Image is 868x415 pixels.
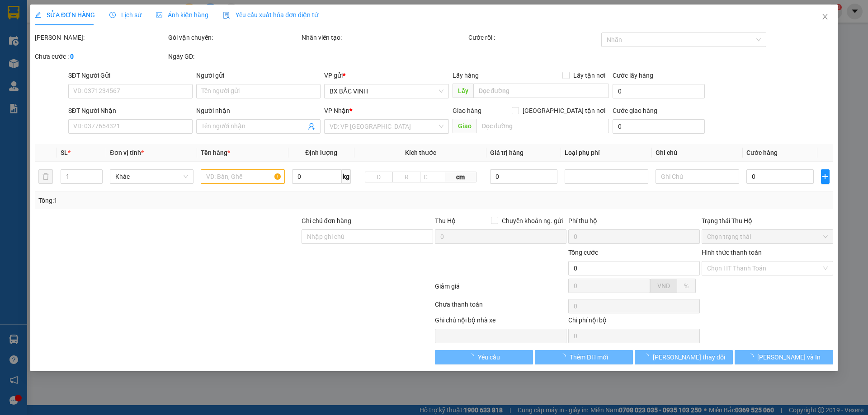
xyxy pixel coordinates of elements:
span: Đơn vị tính [110,149,144,156]
div: Ghi chú nội bộ nhà xe [435,315,566,329]
span: user-add [308,123,316,130]
input: Cước lấy hàng [613,84,705,98]
label: Hình thức thanh toán [702,249,762,256]
span: VP Nhận [325,107,350,114]
span: [GEOGRAPHIC_DATA], [GEOGRAPHIC_DATA] ↔ [GEOGRAPHIC_DATA] [13,38,80,69]
button: delete [38,169,53,184]
div: SĐT Người Gửi [68,70,193,80]
div: [PERSON_NAME]: [35,33,166,42]
span: close [821,13,829,20]
label: Cước giao hàng [613,107,657,114]
div: VP gửi [325,70,449,80]
div: Chưa thanh toán [434,299,567,315]
div: Gói vận chuyển: [168,33,300,42]
span: plus [821,173,829,180]
img: icon [223,12,230,19]
strong: CHUYỂN PHÁT NHANH AN PHÚ QUÝ [14,7,79,37]
span: loading [643,354,653,360]
span: kg [342,169,351,184]
div: SĐT Người Nhận [68,106,193,116]
span: VND [657,282,670,289]
span: Thu Hộ [435,217,456,224]
b: 0 [70,53,74,60]
div: Cước rồi : [468,33,600,42]
input: C [420,172,445,182]
span: Tên hàng [201,149,231,156]
th: Loại phụ phí [561,144,652,162]
span: BX BẮC VINH [330,84,443,98]
span: Ảnh kiện hàng [156,11,208,19]
span: [PERSON_NAME] và In [757,352,821,362]
span: Lịch sử [109,11,142,19]
button: plus [821,169,830,184]
span: Giá trị hàng [491,149,524,156]
div: Tổng: 1 [38,196,335,205]
div: Người nhận [196,106,321,116]
input: R [392,172,420,182]
span: [GEOGRAPHIC_DATA] tận nơi [519,106,609,116]
input: Cước giao hàng [613,119,705,134]
span: Lấy tận nơi [570,70,609,80]
span: Giao [453,119,476,133]
span: loading [747,354,757,360]
span: Định lượng [305,149,337,156]
div: Ngày GD: [168,51,300,61]
span: Chuyển khoản ng. gửi [498,216,566,226]
span: clock-circle [109,12,116,18]
div: Chi phí nội bộ [568,315,700,329]
span: Khác [116,170,189,183]
div: Trạng thái Thu Hộ [702,216,833,226]
div: Người gửi [196,70,321,80]
div: Giảm giá [434,281,567,297]
span: Giao hàng [453,107,481,114]
span: SL [61,149,68,156]
span: Chọn trạng thái [707,230,828,243]
span: [PERSON_NAME] thay đổi [653,352,725,362]
button: Close [812,5,838,30]
span: % [684,282,689,289]
input: D [365,172,393,182]
div: Phí thu hộ [568,216,700,229]
span: Cước hàng [747,149,778,156]
label: Cước lấy hàng [613,72,653,79]
img: logo [5,49,11,93]
span: Lấy hàng [453,72,479,79]
div: Chưa cước : [35,51,166,61]
span: Kích thước [405,149,436,156]
button: [PERSON_NAME] và In [735,350,833,364]
div: Nhân viên tạo: [302,33,467,42]
span: loading [468,354,478,360]
span: loading [560,354,570,360]
input: Ghi chú đơn hàng [302,229,433,244]
button: Thêm ĐH mới [535,350,633,364]
span: Yêu cầu xuất hóa đơn điện tử [223,11,318,19]
th: Ghi chú [652,144,743,162]
span: cm [445,172,476,182]
span: picture [156,12,162,18]
input: VD: Bàn, Ghế [201,169,285,184]
span: Yêu cầu [478,352,500,362]
input: Dọc đường [476,119,609,133]
span: Thêm ĐH mới [570,352,608,362]
button: Yêu cầu [435,350,533,364]
span: SỬA ĐƠN HÀNG [35,11,95,19]
button: [PERSON_NAME] thay đổi [635,350,733,364]
label: Ghi chú đơn hàng [302,217,351,224]
input: Ghi Chú [656,169,739,184]
input: Dọc đường [473,84,609,98]
span: Lấy [453,84,473,98]
span: edit [35,12,41,18]
span: Tổng cước [568,249,598,256]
